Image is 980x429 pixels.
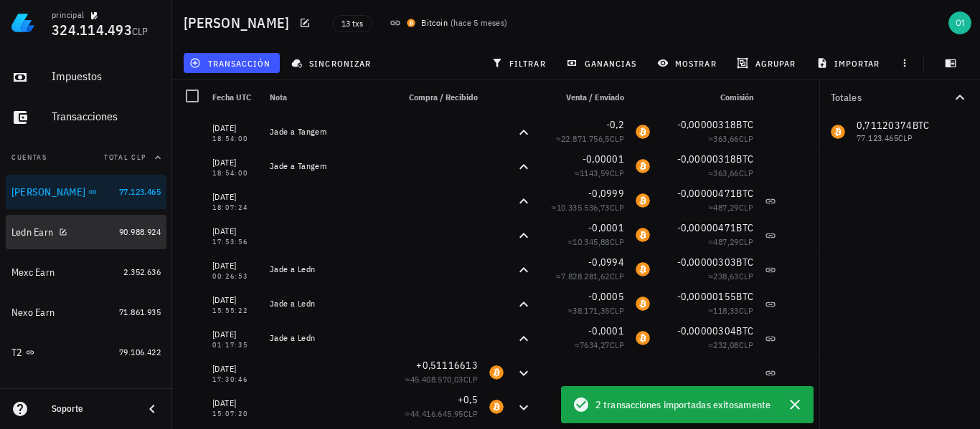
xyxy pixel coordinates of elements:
[212,410,258,418] div: 15:07:20
[713,305,738,316] span: 118,33
[569,57,636,69] span: ganancias
[610,271,624,281] span: CLP
[677,256,737,269] span: -0,00000303
[286,53,380,73] button: sincronizar
[677,221,737,234] span: -0,00000471
[123,266,161,277] span: 2.352.636
[580,168,610,178] span: 1143,59
[561,271,610,281] span: 7.828.281,62
[736,118,753,131] span: BTC
[6,100,166,135] a: Transacciones
[573,305,610,316] span: 38.171,35
[421,16,448,30] div: Bitcoin
[677,290,737,303] span: -0,00000155
[11,226,53,238] div: Ledn Earn
[588,221,624,234] span: -0,0001
[212,155,258,170] div: [DATE]
[410,374,463,385] span: 45.408.570,03
[552,202,624,213] span: ≈
[212,273,258,280] div: 00:26:53
[567,236,624,247] span: ≈
[212,259,258,273] div: [DATE]
[212,376,258,383] div: 17:30:46
[6,295,166,329] a: Nexo Earn 71.861.935
[739,339,753,350] span: CLP
[595,397,771,413] span: 2 transacciones importadas exitosamente
[720,92,753,102] span: Comisión
[463,374,478,385] span: CLP
[458,393,478,406] span: +0,5
[819,57,880,69] span: importar
[677,118,737,131] span: -0,00000318
[739,271,753,281] span: CLP
[708,236,753,247] span: ≈
[264,80,392,115] div: Nota
[6,375,166,410] a: Youhodler Earn 861.139,98
[739,168,753,178] span: CLP
[677,187,737,200] span: -0,00000471
[736,187,753,200] span: BTC
[736,153,753,165] span: BTC
[677,153,737,165] span: -0,00000318
[736,221,753,234] span: BTC
[560,53,646,73] button: ganancias
[212,170,258,177] div: 18:54:00
[651,53,725,73] button: mostrar
[736,324,753,337] span: BTC
[407,19,415,27] img: btc.svg
[52,9,85,21] div: principal
[636,159,650,173] div: BTC-icon
[6,140,166,175] button: CuentasTotal CLP
[677,324,737,337] span: -0,00000304
[392,80,484,115] div: Compra / Recibido
[831,92,951,102] div: Totales
[6,255,166,289] a: Mexc Earn 2.352.636
[451,16,508,30] span: ( )
[212,238,258,246] div: 17:53:56
[708,271,753,281] span: ≈
[819,80,980,115] button: Totales
[270,126,386,138] div: Jade a Tangem
[656,80,759,115] div: Comisión
[489,365,504,380] div: BTC-icon
[52,20,132,39] span: 324.114.493
[11,11,34,34] img: LedgiFi
[739,202,753,213] span: CLP
[556,271,624,281] span: ≈
[6,215,166,249] a: Ledn Earn 90.988.924
[453,17,504,28] span: hace 5 meses
[708,202,753,213] span: ≈
[212,327,258,342] div: [DATE]
[192,57,270,69] span: transacción
[184,11,295,34] h1: [PERSON_NAME]
[207,80,264,115] div: Fecha UTC
[212,92,251,102] span: Fecha UTC
[410,408,463,419] span: 44.416.645,95
[588,290,624,303] span: -0,0005
[739,133,753,144] span: CLP
[270,298,386,309] div: Jade a Ledn
[610,133,624,144] span: CLP
[610,236,624,247] span: CLP
[566,92,624,102] span: Venta / Enviado
[713,339,738,350] span: 232,08
[184,53,280,73] button: transacción
[486,53,555,73] button: filtrar
[708,133,753,144] span: ≈
[270,332,386,344] div: Jade a Ledn
[739,236,753,247] span: CLP
[713,236,738,247] span: 487,29
[580,339,610,350] span: 7634,27
[713,202,738,213] span: 487,29
[739,305,753,316] span: CLP
[573,236,610,247] span: 10.345,88
[588,324,624,337] span: -0,0001
[713,168,738,178] span: 363,66
[583,153,624,165] span: -0,00001
[119,186,161,197] span: 77.123.465
[212,121,258,135] div: [DATE]
[556,133,624,144] span: ≈
[212,342,258,349] div: 01:17:35
[405,374,478,385] span: ≈
[270,92,287,102] span: Nota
